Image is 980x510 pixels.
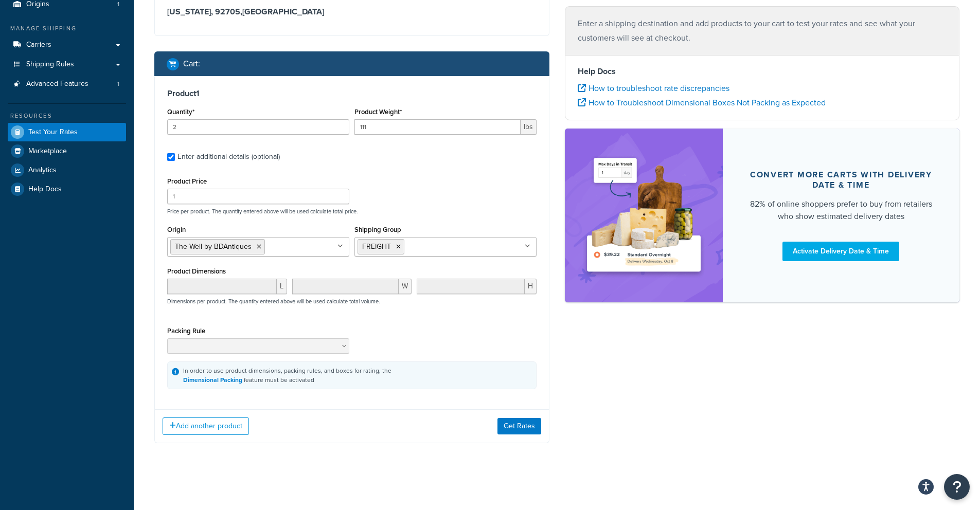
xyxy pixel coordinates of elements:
[167,7,537,17] h3: [US_STATE], 92705 , [GEOGRAPHIC_DATA]
[8,161,126,179] a: Analytics
[183,59,200,68] h2: Cart :
[165,298,380,305] p: Dimensions per product. The quantity entered above will be used calculate total volume.
[578,82,729,94] a: How to troubleshoot rate discrepancies
[399,279,412,294] span: W
[163,417,249,435] button: Add another product
[8,142,126,160] a: Marketplace
[8,180,126,198] a: Help Docs
[362,241,391,252] span: FREIGHT
[117,80,119,88] span: 1
[167,267,226,275] label: Product Dimensions
[8,75,126,94] li: Advanced Features
[28,185,62,194] span: Help Docs
[525,279,537,294] span: H
[497,418,541,434] button: Get Rates
[28,166,57,175] span: Analytics
[8,75,126,94] a: Advanced Features1
[8,24,126,33] div: Manage Shipping
[521,119,537,135] span: lbs
[354,226,401,233] label: Shipping Group
[8,123,126,141] a: Test Your Rates
[183,366,391,385] div: In order to use product dimensions, packing rules, and boxes for rating, the feature must be acti...
[354,119,521,135] input: 0.00
[167,226,186,233] label: Origin
[28,147,67,156] span: Marketplace
[578,65,947,78] h4: Help Docs
[747,198,935,223] div: 82% of online shoppers prefer to buy from retailers who show estimated delivery dates
[578,16,947,45] p: Enter a shipping destination and add products to your cart to test your rates and see what your c...
[944,474,970,500] button: Open Resource Center
[167,108,194,116] label: Quantity*
[26,41,51,49] span: Carriers
[167,327,205,335] label: Packing Rule
[277,279,287,294] span: L
[8,55,126,74] a: Shipping Rules
[580,144,707,287] img: feature-image-ddt-36eae7f7280da8017bfb280eaccd9c446f90b1fe08728e4019434db127062ab4.png
[28,128,78,137] span: Test Your Rates
[165,208,539,215] p: Price per product. The quantity entered above will be used calculate total price.
[578,97,826,108] a: How to Troubleshoot Dimensional Boxes Not Packing as Expected
[175,241,252,252] span: The Well by BDAntiques
[167,88,537,99] h3: Product 1
[8,112,126,120] div: Resources
[167,153,175,161] input: Enter additional details (optional)
[167,177,207,185] label: Product Price
[183,375,242,385] a: Dimensional Packing
[177,150,280,164] div: Enter additional details (optional)
[747,170,935,190] div: Convert more carts with delivery date & time
[167,119,349,135] input: 0.0
[782,242,899,261] a: Activate Delivery Date & Time
[354,108,402,116] label: Product Weight*
[8,35,126,54] a: Carriers
[26,60,74,69] span: Shipping Rules
[26,80,88,88] span: Advanced Features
